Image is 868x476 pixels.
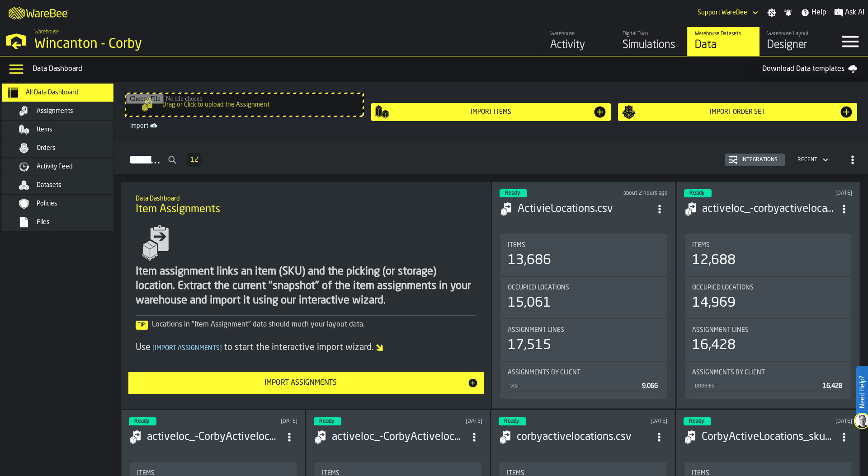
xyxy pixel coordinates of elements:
[2,139,129,158] li: menu Orders
[37,163,73,170] span: Activity Feed
[37,219,50,226] span: Files
[702,202,836,216] h3: activeloc_-corbyactivelocations (1).csv-2025-10-01
[695,31,752,37] div: Warehouse Datasets
[702,430,836,444] div: CorbyActiveLocations_skuAssignment_WareBee 3107.csv
[184,153,205,167] div: ButtonLoadMore-Load More-Prev-First-Last
[136,319,476,330] div: Locations in "Item Assignment" data should much your layout data.
[517,430,651,444] h3: corbyactivelocations.csv
[332,430,466,444] h3: activeloc_-CorbyActivelocations2509.csv-2025-09-25
[508,242,525,249] span: Items
[692,380,844,392] div: StatList-item-DOBBIES
[698,9,747,16] div: DropdownMenuValue-Support WareBee
[220,345,222,351] span: ]
[26,89,78,96] span: All Data Dashboard
[694,7,760,18] div: DropdownMenuValue-Support WareBee
[692,337,736,354] div: 16,428
[692,242,710,249] span: Items
[2,176,129,195] li: menu Datasets
[134,419,149,424] span: Ready
[687,27,759,56] a: link-to-/wh/i/ace0e389-6ead-4668-b816-8dc22364bb41/data
[832,27,868,56] label: button-toggle-Menu
[811,7,826,18] span: Help
[191,157,198,163] span: 12
[37,107,73,115] span: Assignments
[508,327,660,334] div: Title
[136,193,476,202] h2: Sub Title
[136,202,220,217] span: Item Assignments
[492,182,675,409] div: ItemListCard-DashboardItemContainer
[636,108,839,116] div: Import Order Set
[676,182,860,409] div: ItemListCard-DashboardItemContainer
[136,341,476,354] div: Use to start the interactive import wizard.
[685,319,851,361] div: stat-Assignment lines
[126,94,363,116] input: Drag or Click to upload the Assignment
[684,233,852,401] section: card-AssignmentDashboardCard
[37,126,52,133] span: Items
[121,182,491,409] div: ItemListCard-
[692,369,765,376] span: Assignments by Client
[797,157,817,163] div: DropdownMenuValue-4
[599,190,668,196] div: Updated: 07/10/2025, 11:30:29 Created: 07/10/2025, 11:30:23
[684,189,712,197] div: status-3 2
[500,233,668,401] section: card-AssignmentDashboardCard
[508,369,660,376] div: Title
[823,383,842,389] span: 16,428
[508,284,660,291] div: Title
[319,419,334,424] span: Ready
[2,84,129,102] li: menu All Data Dashboard
[692,369,844,376] div: Title
[692,284,844,291] div: Title
[500,319,667,361] div: stat-Assignment lines
[37,200,57,207] span: Policies
[692,327,749,334] span: Assignment lines
[783,190,852,196] div: Updated: 01/10/2025, 13:47:08 Created: 01/10/2025, 13:47:01
[767,38,825,52] div: Designer
[755,60,864,78] a: Download Data templates
[33,64,755,75] div: Data Dashboard
[692,295,736,311] div: 14,969
[128,189,484,221] div: title-Item Assignments
[4,60,29,78] label: button-toggle-Data Menu
[147,430,281,444] h3: activeloc_-CorbyActivelocations2509.csv-2025-09-27
[508,252,551,269] div: 13,686
[314,417,341,425] div: status-3 2
[692,327,844,334] div: Title
[504,419,519,424] span: Ready
[34,29,59,35] span: Warehouse
[694,383,819,389] div: DOBBIES
[623,31,680,37] div: Digital Twin
[127,121,362,131] a: link-to-/wh/i/ace0e389-6ead-4668-b816-8dc22364bb41/import/assignment/
[845,7,864,18] span: Ask AI
[371,103,610,121] button: button-Import Items
[152,345,155,351] span: [
[759,27,832,56] a: link-to-/wh/i/ace0e389-6ead-4668-b816-8dc22364bb41/designer
[550,38,608,52] div: Activity
[508,284,569,291] span: Occupied Locations
[136,265,476,308] div: Item assignment links an item (SKU) and the picking (or storage) location. Extract the current "s...
[389,108,592,116] div: Import Items
[508,380,660,392] div: StatList-item-WSI
[623,38,680,52] div: Simulations
[508,242,660,249] div: Title
[692,242,844,249] div: Title
[642,383,658,389] span: 9,066
[695,38,752,52] div: Data
[767,31,825,37] div: Warehouse Layout
[618,103,857,121] button: button-Import Order Set
[692,284,754,291] span: Occupied Locations
[783,418,852,425] div: Updated: 06/08/2025, 10:58:04 Created: 06/08/2025, 10:57:58
[685,362,851,399] div: stat-Assignments by Client
[136,321,148,330] span: Tip:
[857,367,867,417] label: Need Help?
[518,202,651,216] h3: ActivieLocations.csv
[128,372,484,394] button: button-Import Assignments
[689,191,704,196] span: Ready
[738,157,781,163] div: Integrations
